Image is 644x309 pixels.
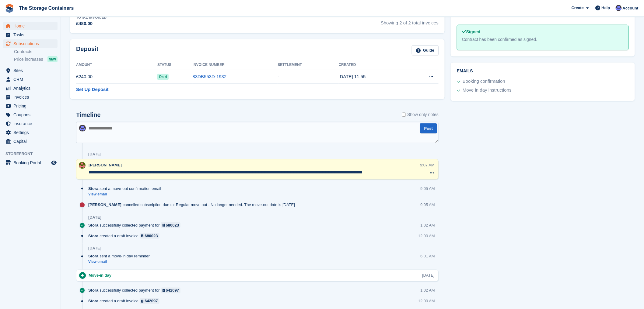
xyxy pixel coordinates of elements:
[463,87,512,94] div: Move in day instructions
[3,22,58,30] a: menu
[88,215,101,220] div: [DATE]
[418,298,435,304] div: 12:00 AM
[462,29,624,35] div: Signed
[88,233,163,239] div: created a draft invoice
[3,128,58,137] a: menu
[76,111,101,118] h2: Timeline
[88,152,101,157] div: [DATE]
[623,5,639,11] span: Account
[13,39,50,48] span: Subscriptions
[381,15,439,27] span: Showing 2 of 2 total invoices
[161,222,181,228] a: 680023
[402,111,439,118] label: Show only notes
[76,20,107,27] div: £480.00
[76,45,98,56] h2: Deposit
[3,39,58,48] a: menu
[89,163,122,167] span: [PERSON_NAME]
[157,60,193,70] th: Status
[88,246,101,251] div: [DATE]
[88,253,98,259] span: Stora
[76,15,107,20] div: Total Invoiced
[420,253,435,259] div: 6:01 AM
[14,56,43,62] span: Price increases
[13,22,50,30] span: Home
[3,84,58,93] a: menu
[339,60,407,70] th: Created
[166,288,179,293] div: 642097
[140,298,159,304] a: 642097
[13,75,50,84] span: CRM
[3,93,58,101] a: menu
[3,119,58,128] a: menu
[166,222,179,228] div: 680023
[402,111,406,118] input: Show only notes
[13,102,50,110] span: Pricing
[161,288,181,293] a: 642097
[88,233,98,239] span: Stora
[14,49,58,55] a: Contracts
[14,56,58,63] a: Price increases NEW
[88,222,98,228] span: Stora
[339,74,366,79] time: 2025-07-06 10:55:03 UTC
[616,5,622,11] img: Dan Excell
[88,202,298,208] div: cancelled subscription due to: Regular move out - No longer needed. The move-out date is [DATE]
[3,75,58,84] a: menu
[88,186,164,191] div: sent a move-out confirmation email
[89,273,114,278] div: Move-in day
[5,151,61,157] span: Storefront
[13,158,50,167] span: Booking Portal
[79,125,86,132] img: Dan Excell
[88,260,153,265] a: View email
[420,202,435,208] div: 9:05 AM
[79,162,86,169] img: Kirsty Simpson
[13,93,50,101] span: Invoices
[88,186,98,191] span: Stora
[420,186,435,191] div: 9:05 AM
[140,233,159,239] a: 680023
[3,66,58,75] a: menu
[422,273,435,278] div: [DATE]
[88,253,153,259] div: sent a move-in day reminder
[13,137,50,146] span: Capital
[278,60,338,70] th: Settlement
[16,3,76,13] a: The Storage Containers
[462,36,624,43] div: Contract has been confirmed as signed.
[418,233,435,239] div: 12:00 AM
[13,128,50,137] span: Settings
[88,288,184,293] div: successfully collected payment for
[13,84,50,93] span: Analytics
[157,74,169,80] span: Paid
[13,66,50,75] span: Sites
[193,60,278,70] th: Invoice Number
[145,298,158,304] div: 642097
[412,45,439,56] a: Guide
[420,222,435,228] div: 1:02 AM
[3,158,58,167] a: menu
[193,74,227,79] a: 83DB553D-1932
[5,4,14,13] img: stora-icon-8386f47178a22dfd0bd8f6a31ec36ba5ce8667c1dd55bd0f319d3a0aa187defe.svg
[3,111,58,119] a: menu
[88,298,163,304] div: created a draft invoice
[76,86,109,93] a: Set Up Deposit
[88,192,164,197] a: View email
[47,56,58,62] div: NEW
[420,123,437,133] button: Post
[457,69,629,74] h2: Emails
[76,70,157,84] td: £240.00
[420,288,435,293] div: 1:02 AM
[145,233,158,239] div: 680023
[13,111,50,119] span: Coupons
[13,119,50,128] span: Insurance
[88,202,121,208] span: [PERSON_NAME]
[13,31,50,39] span: Tasks
[3,31,58,39] a: menu
[463,78,505,85] div: Booking confirmation
[572,5,584,11] span: Create
[88,298,98,304] span: Stora
[602,5,610,11] span: Help
[50,159,58,166] a: Preview store
[420,162,435,168] div: 9:07 AM
[88,222,184,228] div: successfully collected payment for
[3,137,58,146] a: menu
[3,102,58,110] a: menu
